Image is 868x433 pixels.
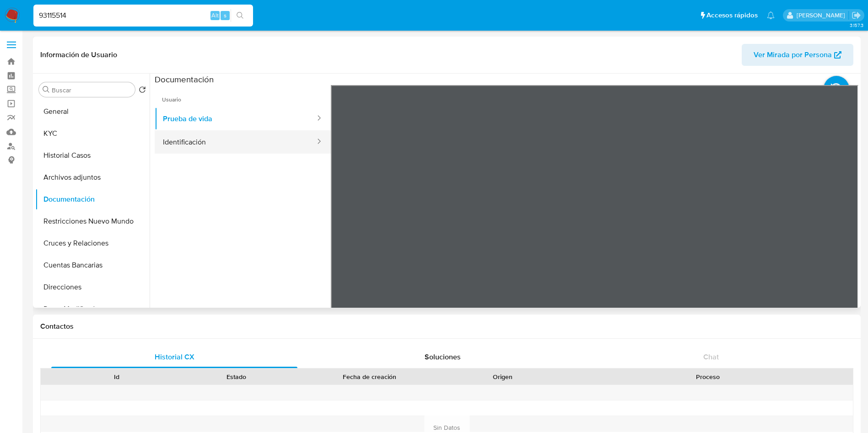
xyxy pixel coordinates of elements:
span: Historial CX [155,352,194,362]
button: Historial Casos [35,144,150,166]
button: Restricciones Nuevo Mundo [35,210,150,232]
button: search-icon [231,9,249,22]
button: Documentación [35,188,150,210]
button: KYC [35,123,150,144]
input: Buscar [52,86,131,94]
span: Accesos rápidos [706,11,758,20]
button: Direcciones [35,276,150,298]
span: Ver Mirada por Persona [754,44,832,66]
button: General [35,101,150,123]
a: Salir [852,11,861,20]
span: s [224,11,226,20]
button: Buscar [43,86,50,93]
button: Cuentas Bancarias [35,254,150,276]
span: Soluciones [425,352,461,362]
p: damian.rodriguez@mercadolibre.com [797,11,848,20]
button: Cruces y Relaciones [35,232,150,254]
button: Volver al orden por defecto [139,86,146,96]
span: Alt [211,11,219,20]
button: Ver Mirada por Persona [742,44,853,66]
a: Notificaciones [767,11,775,19]
h1: Contactos [40,322,853,331]
div: Estado [183,372,290,381]
div: Fecha de creación [303,372,437,381]
span: Chat [703,352,719,362]
div: Proceso [569,372,846,381]
div: Origen [449,372,556,381]
h1: Información de Usuario [40,50,117,59]
input: Buscar usuario o caso... [33,10,253,21]
div: Id [63,372,170,381]
button: Datos Modificados [35,298,150,320]
button: Archivos adjuntos [35,166,150,188]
